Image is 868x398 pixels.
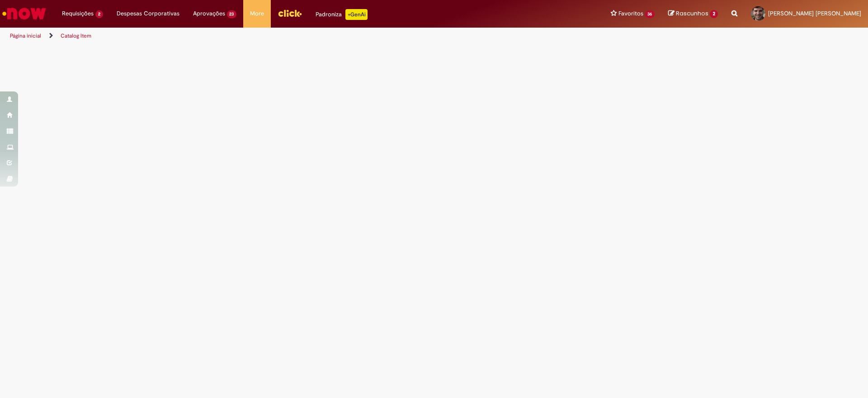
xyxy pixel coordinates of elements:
[768,10,861,17] span: [PERSON_NAME] [PERSON_NAME]
[278,6,302,20] img: click_logo_yellow_360x200.png
[250,9,264,18] span: More
[316,9,368,20] div: Padroniza
[117,9,179,18] span: Despesas Corporativas
[710,10,718,18] span: 2
[62,9,94,18] span: Requisições
[618,9,643,18] span: Favoritos
[668,10,718,18] a: Rascunhos
[645,10,655,18] span: 36
[7,28,572,44] ul: Trilhas de página
[676,9,708,18] span: Rascunhos
[193,9,225,18] span: Aprovações
[61,32,91,39] a: Catalog Item
[10,32,41,39] a: Página inicial
[345,9,368,20] p: +GenAi
[227,10,237,18] span: 23
[1,5,47,23] img: ServiceNow
[95,10,103,18] span: 2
